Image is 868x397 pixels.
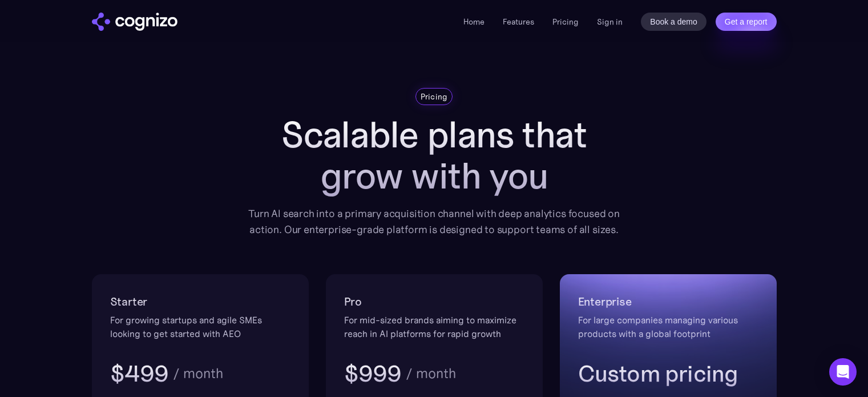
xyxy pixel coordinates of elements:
[641,13,706,31] a: Book a demo
[406,367,456,380] div: / month
[110,359,169,388] h3: $499
[344,313,524,340] div: For mid-sized brands aiming to maximize reach in AI platforms for rapid growth
[463,17,485,27] a: Home
[344,359,402,388] h3: $999
[110,292,290,311] h2: Starter
[578,313,758,340] div: For large companies managing various products with a global footprint
[173,367,223,380] div: / month
[92,13,177,31] img: cognizo logo
[578,359,758,388] h3: Custom pricing
[578,292,758,311] h2: Enterprise
[421,91,448,102] div: Pricing
[597,15,623,29] a: Sign in
[110,313,290,340] div: For growing startups and agile SMEs looking to get started with AEO
[240,206,628,238] div: Turn AI search into a primary acquisition channel with deep analytics focused on action. Our ente...
[716,13,777,31] a: Get a report
[503,17,534,27] a: Features
[552,17,579,27] a: Pricing
[240,114,628,197] h1: Scalable plans that grow with you
[92,13,177,31] a: home
[344,292,524,311] h2: Pro
[829,358,857,386] div: Open Intercom Messenger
